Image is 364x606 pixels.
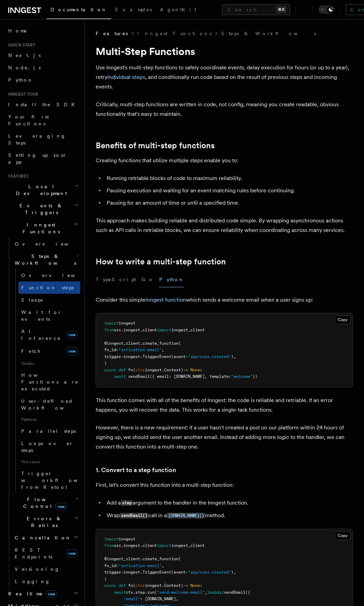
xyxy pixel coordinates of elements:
[104,543,114,548] span: from
[190,583,200,588] span: None
[121,543,123,548] span: .
[171,354,186,359] span: (event
[18,437,80,456] a: Loops over steps
[105,186,353,195] li: Pausing execution and waiting for an event matching rules before continuing.
[121,570,123,575] span: =
[105,498,353,508] li: Add a argument to the handler in the Inngest function.
[123,570,143,575] span: inngest.
[114,543,121,548] span: src
[21,285,74,290] span: Function steps
[5,590,57,597] span: Realtime
[55,503,67,510] span: new
[96,216,353,235] p: This approach makes building reliable and distributed code simple. By wrapping asynchronous actio...
[5,238,80,588] div: Inngest Functions
[5,111,80,130] a: Your first Functions
[104,341,140,346] span: @inngest_client
[18,358,80,369] span: Guides
[5,92,38,97] span: Inngest tour
[12,512,80,532] button: Errors & Retries
[171,570,186,575] span: (event
[140,328,143,332] span: .
[12,496,75,510] span: Flow Control
[115,7,152,12] span: Examples
[143,328,157,332] span: client
[162,347,164,352] span: ,
[171,543,205,548] span: inngest_client
[133,590,135,595] span: .
[145,368,162,372] span: inngest
[8,65,41,70] span: Node.js
[5,49,80,61] a: Next.js
[104,577,107,581] span: )
[5,42,35,48] span: Quick start
[319,5,335,14] button: Toggle dark mode
[162,563,164,568] span: ,
[5,183,75,197] span: Local Development
[104,570,121,575] span: trigger
[104,537,119,541] span: import
[5,202,75,216] span: Events & Triggers
[140,596,178,601] span: : [DOMAIN_NAME],
[18,344,80,358] a: Fetchnew
[157,543,171,548] span: import
[105,174,353,183] li: Running retriable blocks of code to maximum reliability.
[21,398,83,411] span: User-defined Workflows
[8,77,33,83] span: Python
[245,590,250,595] span: ({
[96,141,215,150] a: Benefits of multi-step functions
[123,328,140,332] span: inngest
[104,583,116,588] span: async
[21,273,92,278] span: Overview
[12,250,80,269] button: Steps & Workflows
[8,27,27,34] span: Home
[5,221,74,235] span: Inngest Functions
[119,368,126,372] span: def
[18,281,80,294] a: Function steps
[133,368,135,372] span: (
[18,395,80,414] a: User-defined Workflows
[231,570,236,575] span: ),
[160,7,196,12] span: AgentKit
[21,471,96,490] span: Trigger workflows from Retool
[119,347,162,352] span: "activation-email"
[178,341,181,346] span: (
[5,180,80,199] button: Local Development
[186,354,188,359] span: =
[5,588,80,600] button: Realtimenew
[12,563,80,575] a: Versioning
[18,294,80,306] a: Sleeps
[46,590,57,598] span: new
[96,156,353,165] p: Creating functions that utilize multiple steps enable you to:
[140,341,143,346] span: .
[200,368,202,372] span: :
[143,341,178,346] span: create_function
[96,257,226,266] a: How to write a multi-step function
[104,556,140,561] span: @inngest_client
[183,583,188,588] span: ->
[126,590,133,595] span: ctx
[104,361,107,366] span: )
[119,321,135,326] span: inngest
[145,590,147,595] span: .
[145,583,162,588] span: inngest
[104,354,121,359] span: trigger
[123,596,140,601] span: "email"
[167,513,205,519] code: [DOMAIN_NAME]()
[21,297,43,303] span: Sleeps
[5,219,80,238] button: Inngest Functions
[159,272,184,287] button: Python
[222,4,290,15] button: Search...⌘K
[119,563,162,568] span: "activation-email"
[5,174,28,179] span: Features
[221,30,316,37] a: Steps & Workflows
[128,583,133,588] span: fn
[135,590,145,595] span: step
[5,25,80,37] a: Home
[96,423,353,452] p: However, there is a new requirement: if a user hasn't created a post on our platform within 24 ho...
[205,590,207,595] span: ,
[5,74,80,86] a: Python
[96,30,128,37] span: Features
[12,238,80,250] a: Overview
[96,45,353,57] h1: Multi-Step Functions
[104,368,116,372] span: async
